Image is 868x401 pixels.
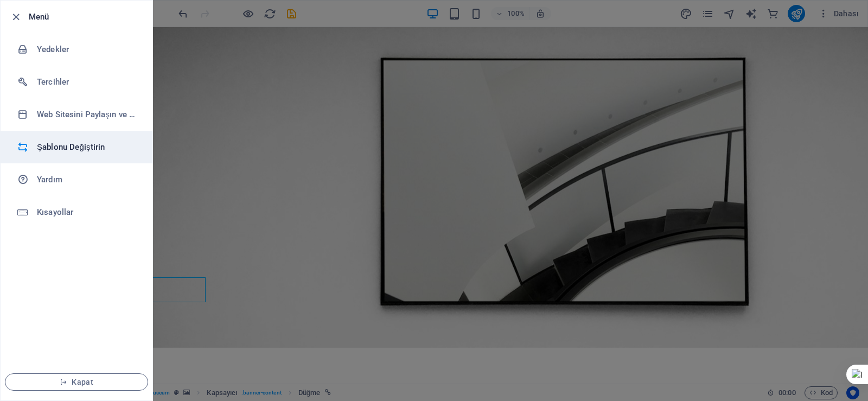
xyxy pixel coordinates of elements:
h6: Kısayollar [37,206,137,219]
h6: Menü [29,10,144,23]
h6: Tercihler [37,75,137,88]
span: Kapat [14,378,139,386]
h6: Şablonu Değiştirin [37,141,137,154]
a: Yardım [1,163,152,196]
button: Kapat [5,373,148,391]
h6: Web Sitesini Paylaşın ve [GEOGRAPHIC_DATA] [37,108,137,121]
h6: Yedekler [37,43,137,56]
h6: Yardım [37,173,137,186]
